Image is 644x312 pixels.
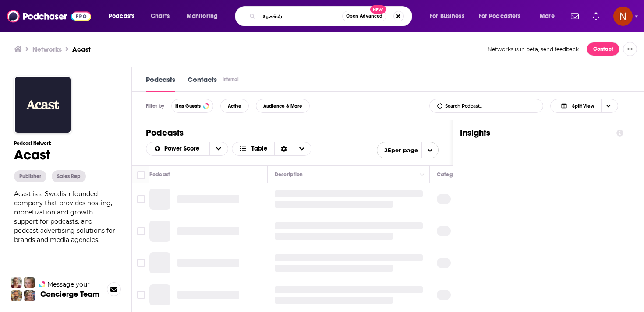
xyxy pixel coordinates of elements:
[137,259,145,267] span: Toggle select row
[613,7,633,26] img: User Profile
[137,195,145,203] span: Toggle select row
[572,104,594,109] span: Split View
[589,9,603,24] a: Show notifications dropdown
[137,291,145,299] span: Toggle select row
[460,127,609,138] h1: Insights
[613,7,633,26] span: Logged in as AdelNBM
[171,99,213,113] button: Has Guests
[146,146,209,152] button: open menu
[14,76,71,133] img: Acast logo
[14,170,46,182] button: Publisher
[228,104,241,109] span: Active
[137,227,145,235] span: Toggle select row
[32,45,62,53] a: Networks
[220,99,249,113] button: Active
[479,10,521,22] span: For Podcasters
[11,290,22,301] img: Jon Profile
[567,9,582,24] a: Show notifications dropdown
[223,77,239,82] div: Internal
[180,9,229,23] button: open menu
[103,9,146,23] button: open menu
[11,277,22,288] img: Sydney Profile
[587,42,619,56] a: Contact
[424,9,475,23] button: open menu
[52,170,86,182] button: Sales Rep
[243,6,421,26] div: Search podcasts, credits, & more...
[187,10,218,22] span: Monitoring
[377,144,418,157] span: 25 per page
[275,169,303,180] div: Description
[14,190,115,244] span: Acast is a Swedish-founded company that provides hosting, monetization and growth support for pod...
[259,9,342,23] input: Search podcasts, credits, & more...
[145,9,175,23] a: Charts
[485,46,583,53] button: Networks is in beta, send feedback.
[24,290,35,301] img: Barbara Profile
[146,142,228,156] h2: Choose List sort
[14,140,117,146] h3: Podcast Network
[263,104,302,109] span: Audience & More
[188,75,240,92] a: ContactsInternal
[437,169,464,180] div: Categories
[7,8,91,25] img: Podchaser - Follow, Share and Rate Podcasts
[251,146,267,152] span: Table
[550,99,618,113] button: Choose View
[550,99,630,113] h2: Choose View
[146,103,164,109] h3: Filter by
[24,277,35,288] img: Jules Profile
[613,7,633,26] button: Show profile menu
[417,170,428,180] button: Column Actions
[540,10,555,22] span: More
[72,45,91,53] a: Acast
[232,142,312,156] button: Choose View
[346,14,382,18] span: Open Advanced
[146,75,175,92] a: Podcasts
[164,146,202,152] span: Power Score
[14,146,117,163] h1: Acast
[109,10,134,22] span: Podcasts
[40,290,99,298] h3: Concierge Team
[370,5,386,14] span: New
[151,10,170,22] span: Charts
[209,142,228,155] button: open menu
[175,104,201,109] span: Has Guests
[377,142,439,158] button: open menu
[146,127,439,138] h1: Podcasts
[274,142,293,155] div: Sort Direction
[256,99,310,113] button: Audience & More
[149,169,170,180] div: Podcast
[430,10,464,22] span: For Business
[623,42,637,56] button: Show More Button
[47,280,90,289] span: Message your
[342,11,386,21] button: Open AdvancedNew
[534,9,566,23] button: open menu
[473,9,534,23] button: open menu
